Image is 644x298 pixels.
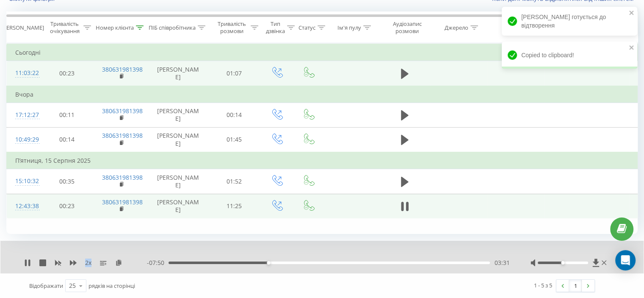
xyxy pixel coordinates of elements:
a: 380631981398 [102,173,143,181]
div: Джерело [445,24,468,31]
div: Статус [299,24,315,31]
td: 00:23 [41,194,94,218]
span: 2 x [85,259,91,267]
div: Тривалість розмови [215,20,249,35]
div: Open Intercom Messenger [615,250,636,270]
button: close [629,9,635,17]
td: 11:25 [208,194,261,218]
div: Тип дзвінка [266,20,285,35]
td: 01:07 [208,61,261,86]
div: 11:03:22 [15,65,32,81]
div: Тривалість очікування [48,20,81,35]
td: [PERSON_NAME] [149,127,208,152]
div: Ім'я пулу [337,24,361,31]
div: 10:49:29 [15,131,32,148]
div: Номер клієнта [96,24,134,31]
a: 1 [569,280,582,292]
td: [PERSON_NAME] [149,169,208,194]
button: close [629,44,635,52]
td: 00:23 [41,61,94,86]
div: [PERSON_NAME] [1,24,44,31]
div: 12:43:38 [15,198,32,214]
td: [PERSON_NAME] [149,61,208,86]
div: 1 - 5 з 5 [534,281,552,290]
td: 00:14 [208,103,261,127]
div: Accessibility label [561,261,564,265]
a: 380631981398 [102,107,143,115]
a: 380631981398 [102,131,143,139]
span: - 07:50 [147,259,169,267]
span: Відображати [29,282,63,290]
div: 17:12:27 [15,107,32,123]
div: [PERSON_NAME] готується до відтворення [502,7,637,36]
td: [PERSON_NAME] [149,103,208,127]
div: ПІБ співробітника [149,24,196,31]
td: [PERSON_NAME] [149,194,208,218]
td: 01:52 [208,169,261,194]
div: 15:10:32 [15,173,32,189]
span: 03:31 [494,259,509,267]
div: Copied to clipboard! [502,42,637,69]
div: Accessibility label [267,261,270,265]
span: рядків на сторінці [88,282,135,290]
div: 25 [69,281,76,290]
td: 00:14 [41,127,94,152]
div: Аудіозапис розмови [387,20,428,35]
td: 00:11 [41,103,94,127]
td: 00:35 [41,169,94,194]
a: 380631981398 [102,198,143,206]
td: 01:45 [208,127,261,152]
a: 380631981398 [102,65,143,73]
